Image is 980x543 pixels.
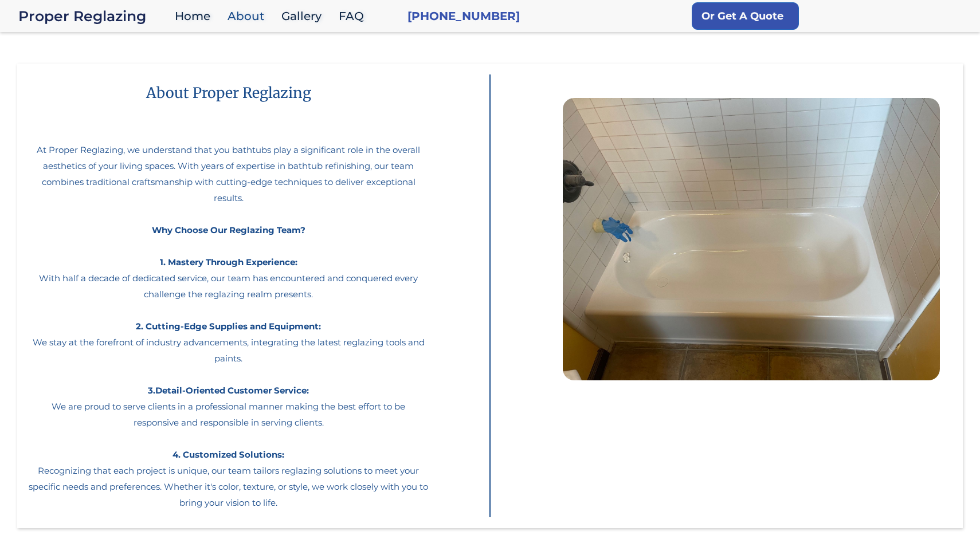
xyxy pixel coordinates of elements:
a: FAQ [333,4,375,29]
p: At Proper Reglazing, we understand that you bathtubs play a significant role in the overall aesth... [29,119,429,511]
strong: Detail-Oriented Customer Service: [155,385,309,396]
a: About [222,4,276,29]
strong: 2. Cutting-Edge Supplies and Equipment: [136,321,321,332]
h1: About Proper Reglazing [123,75,334,111]
a: Proper Reglazing [18,8,169,24]
a: Or Get A Quote [692,2,799,30]
a: Home [169,4,222,29]
strong: 3. [148,385,155,396]
strong: 4. Customized Solutions: [173,449,284,460]
strong: Why Choose Our Reglazing Team? 1. Mastery Through Experience: [152,225,305,267]
a: [PHONE_NUMBER] [407,8,520,24]
a: Gallery [276,4,333,29]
